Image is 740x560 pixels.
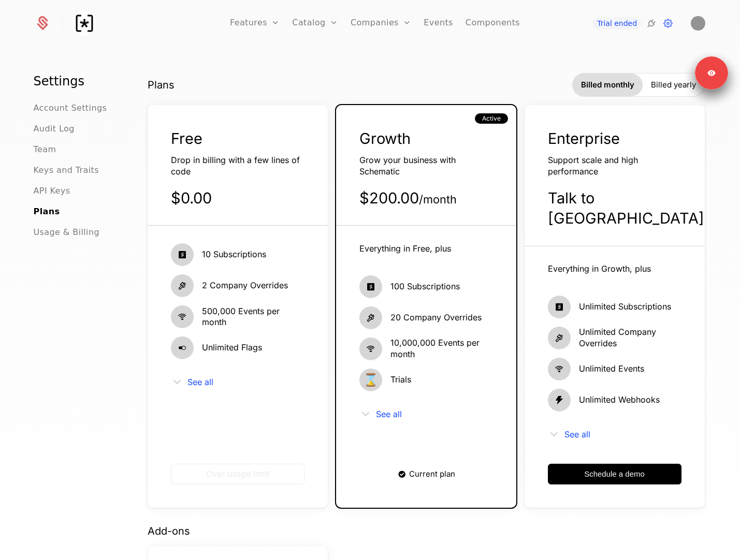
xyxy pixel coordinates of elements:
[359,369,382,391] span: ⌛
[548,155,638,176] span: Support scale and high performance
[662,17,674,30] a: Settings
[390,281,460,292] span: 100 Subscriptions
[579,363,644,375] span: Unlimited Events
[171,464,304,484] button: Over usage limit
[34,73,121,90] h1: Settings
[419,193,457,206] sub: / month
[171,305,194,328] i: signal
[171,155,300,176] span: Drop in billing with a few lines of code
[202,249,266,260] span: 10 Subscriptions
[72,11,97,36] img: Polarity Ln, Inc.
[171,336,194,359] i: boolean-on
[579,301,671,313] span: Unlimited Subscriptions
[564,430,590,438] span: See all
[202,306,304,328] span: 500,000 Events per month
[359,243,451,254] span: Everything in Free, plus
[34,226,100,239] a: Usage & Billing
[359,306,382,329] i: hammer
[187,378,213,386] span: See all
[579,394,660,406] span: Unlimited Webhooks
[171,243,194,266] i: cashapp
[651,80,696,90] span: Billed yearly
[548,129,620,148] span: Enterprise
[359,337,382,360] i: signal
[548,358,571,380] i: signal
[593,17,641,30] a: Trial ended
[548,296,571,318] i: cashapp
[548,428,560,440] i: chevron-down
[34,123,75,135] a: Audit Log
[548,263,651,274] span: Everything in Growth, plus
[390,374,411,386] span: Trials
[171,274,194,297] i: hammer
[579,327,681,349] span: Unlimited Company Overrides
[376,410,402,418] span: See all
[691,16,705,31] button: Open user button
[171,189,212,207] span: $0.00
[645,17,658,30] a: Integrations
[548,189,704,227] span: Talk to [GEOGRAPHIC_DATA]
[409,470,455,478] span: Current plan
[390,312,482,323] span: 20 Company Overrides
[202,280,288,291] span: 2 Company Overrides
[548,389,571,411] i: thunder
[34,164,99,176] a: Keys and Traits
[148,524,190,538] span: Add-ons
[171,129,202,148] span: Free
[202,342,262,353] span: Unlimited Flags
[34,143,56,156] a: Team
[148,78,175,92] span: Plans
[359,408,372,420] i: chevron-down
[359,129,411,148] span: Growth
[397,469,407,479] i: check-rounded
[34,73,121,239] nav: Main
[390,337,493,360] span: 10,000,000 Events per month
[34,205,60,218] a: Plans
[482,114,501,123] span: Active
[548,464,681,484] a: Schedule a demo
[581,80,634,90] span: Billed monthly
[691,16,705,31] img: Nejc Drobnič
[171,376,183,388] i: chevron-down
[359,275,382,298] i: cashapp
[359,155,456,176] span: Grow your business with Schematic
[359,189,457,207] span: $200.00
[34,102,107,114] a: Account Settings
[34,185,70,197] a: API Keys
[206,468,269,480] div: Over usage limit
[548,327,571,349] i: hammer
